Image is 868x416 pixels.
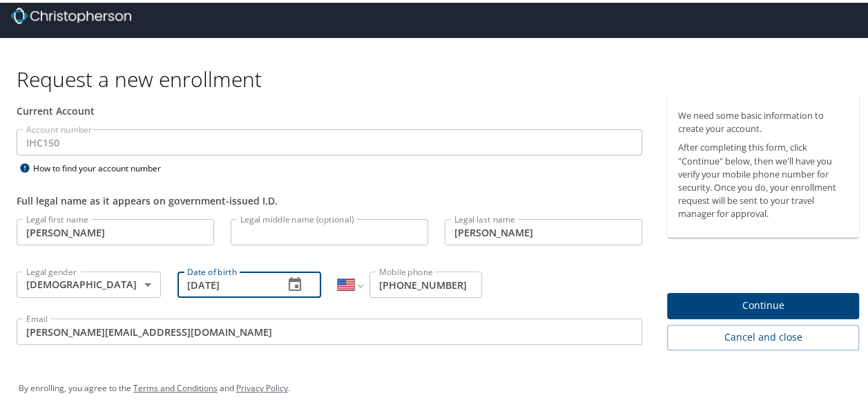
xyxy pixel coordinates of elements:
[678,138,848,218] p: After completing this form, click "Continue" below, then we'll have you verify your mobile phone ...
[667,290,859,317] button: Continue
[19,368,860,403] div: By enrolling, you agree to the and .
[667,322,859,348] button: Cancel and close
[17,269,161,295] div: [DEMOGRAPHIC_DATA]
[369,269,482,295] input: Enter phone number
[678,294,848,312] span: Continue
[678,106,848,133] p: We need some basic information to create your account.
[17,157,189,174] div: How to find your account number
[236,379,288,391] a: Privacy Policy
[133,379,218,391] a: Terms and Conditions
[177,269,273,295] input: MM/DD/YYYY
[678,326,848,343] span: Cancel and close
[17,101,642,115] div: Current Account
[17,191,642,205] div: Full legal name as it appears on government-issued I.D.
[11,5,131,21] img: cbt logo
